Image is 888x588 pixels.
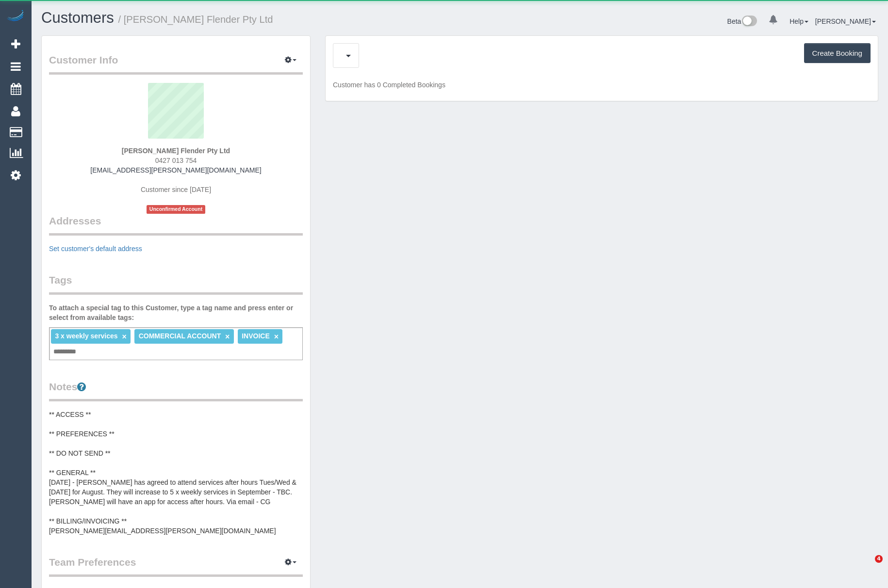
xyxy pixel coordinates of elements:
[139,332,221,340] span: COMMERCIAL ACCOUNT
[141,186,211,193] span: Customer since [DATE]
[242,332,270,340] span: INVOICE
[789,17,808,25] a: Help
[49,555,303,577] legend: Team Preferences
[274,333,279,341] a: ×
[122,147,230,155] strong: [PERSON_NAME] Flender Pty Ltd
[49,273,303,295] legend: Tags
[741,16,757,28] img: New interface
[122,333,127,341] a: ×
[804,43,871,64] button: Create Booking
[155,157,197,164] span: 0427 013 754
[49,53,303,75] legend: Customer Info
[55,332,117,340] span: 3 x weekly services
[727,17,757,25] a: Beta
[90,166,261,174] a: [EMAIL_ADDRESS][PERSON_NAME][DOMAIN_NAME]
[49,245,142,253] a: Set customer's default address
[49,380,303,401] legend: Notes
[875,555,883,563] span: 4
[49,410,303,536] pre: ** ACCESS ** ** PREFERENCES ** ** DO NOT SEND ** ** GENERAL ** [DATE] - [PERSON_NAME] has agreed ...
[225,333,230,341] a: ×
[49,303,303,322] label: To attach a special tag to this Customer, type a tag name and press enter or select from availabl...
[147,205,206,213] span: Unconfirmed Account
[6,10,25,23] img: Automaid Logo
[855,555,878,578] iframe: Intercom live chat
[333,80,871,90] p: Customer has 0 Completed Bookings
[815,17,876,25] a: [PERSON_NAME]
[41,9,114,26] a: Customers
[118,14,273,25] small: / [PERSON_NAME] Flender Pty Ltd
